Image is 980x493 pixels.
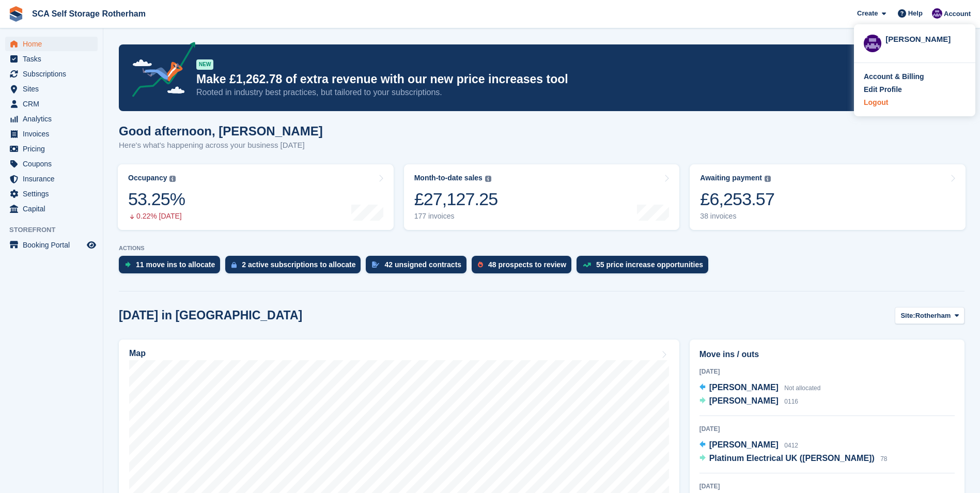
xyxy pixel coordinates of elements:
div: [DATE] [699,424,955,434]
a: 42 unsigned contracts [366,256,472,279]
img: move_ins_to_allocate_icon-fdf77a2bb77ea45bf5b3d319d69a93e2d87916cf1d5bf7949dd705db3b84f3ca.svg [125,261,131,268]
h2: Map [129,349,146,358]
span: Sites [23,82,85,96]
div: [PERSON_NAME] [885,34,966,43]
div: Account & Billing [864,71,924,82]
span: Site: [900,311,915,321]
span: Tasks [23,52,85,66]
p: ACTIONS [119,245,965,252]
a: menu [5,172,98,186]
span: Capital [23,202,85,216]
div: 55 price increase opportunities [596,260,703,269]
a: [PERSON_NAME] Not allocated [699,381,821,395]
p: Make £1,262.78 of extra revenue with our new price increases tool [196,72,874,87]
p: Here's what's happening across your business [DATE] [119,140,323,151]
a: [PERSON_NAME] 0116 [699,395,798,408]
span: Coupons [23,157,85,171]
div: 53.25% [128,189,185,210]
div: 11 move ins to allocate [136,260,215,269]
span: Account [944,9,971,19]
a: 11 move ins to allocate [119,256,225,279]
span: 0412 [784,442,798,449]
a: 48 prospects to review [472,256,577,279]
a: menu [5,157,98,171]
span: 0116 [784,398,798,405]
span: Create [857,8,878,19]
a: menu [5,187,98,201]
span: Subscriptions [23,67,85,81]
span: Pricing [23,142,85,156]
div: £6,253.57 [700,189,774,210]
img: Kelly Neesham [932,8,942,19]
img: icon-info-grey-7440780725fd019a000dd9b08b2336e03edf1995a4989e88bcd33f0948082b44.svg [485,176,491,182]
div: 0.22% [DATE] [128,212,185,221]
img: icon-info-grey-7440780725fd019a000dd9b08b2336e03edf1995a4989e88bcd33f0948082b44.svg [765,176,771,182]
img: contract_signature_icon-13c848040528278c33f63329250d36e43548de30e8caae1d1a13099fd9432cc5.svg [372,261,379,268]
div: Month-to-date sales [414,174,483,182]
a: 2 active subscriptions to allocate [225,256,366,279]
span: Rotherham [915,311,951,321]
span: [PERSON_NAME] [709,396,779,405]
h2: [DATE] in [GEOGRAPHIC_DATA] [119,309,302,322]
p: Rooted in industry best practices, but tailored to your subscriptions. [196,87,874,98]
div: Occupancy [128,174,167,182]
img: active_subscription_to_allocate_icon-d502201f5373d7db506a760aba3b589e785aa758c864c3986d89f69b8ff3... [231,261,237,268]
img: price-adjustments-announcement-icon-8257ccfd72463d97f412b2fc003d46551f7dbcb40ab6d574587a9cd5c0d94... [123,42,196,101]
a: Preview store [85,239,98,251]
a: 55 price increase opportunities [577,256,713,279]
img: stora-icon-8386f47178a22dfd0bd8f6a31ec36ba5ce8667c1dd55bd0f319d3a0aa187defe.svg [8,6,24,22]
div: [DATE] [699,367,955,376]
span: Not allocated [784,384,820,392]
span: Analytics [23,112,85,126]
a: menu [5,52,98,66]
a: Platinum Electrical UK ([PERSON_NAME]) 78 [699,452,888,466]
a: Edit Profile [864,84,966,95]
button: Site: Rotherham [895,307,965,324]
div: 48 prospects to review [488,260,566,269]
span: Insurance [23,172,85,186]
div: Awaiting payment [700,174,762,182]
div: NEW [196,59,213,70]
span: Settings [23,187,85,201]
a: menu [5,97,98,111]
span: Help [908,8,923,19]
a: Logout [864,97,966,108]
h1: Good afternoon, [PERSON_NAME] [119,124,323,138]
div: 2 active subscriptions to allocate [242,260,355,269]
div: Logout [864,97,888,108]
span: [PERSON_NAME] [709,440,779,449]
img: prospect-51fa495bee0391a8d652442698ab0144808aea92771e9ea1ae160a38d050c398.svg [478,261,483,268]
span: [PERSON_NAME] [709,383,779,392]
h2: Move ins / outs [699,348,955,361]
span: Storefront [9,225,103,235]
a: Month-to-date sales £27,127.25 177 invoices [404,164,680,230]
a: menu [5,112,98,126]
img: icon-info-grey-7440780725fd019a000dd9b08b2336e03edf1995a4989e88bcd33f0948082b44.svg [169,176,176,182]
div: [DATE] [699,482,955,491]
a: SCA Self Storage Rotherham [28,5,150,22]
a: [PERSON_NAME] 0412 [699,439,798,452]
a: menu [5,238,98,252]
a: menu [5,82,98,96]
a: menu [5,142,98,156]
span: 78 [880,455,887,463]
a: menu [5,202,98,216]
div: 42 unsigned contracts [384,260,461,269]
div: £27,127.25 [414,189,498,210]
a: menu [5,37,98,51]
span: Platinum Electrical UK ([PERSON_NAME]) [709,454,875,463]
a: Occupancy 53.25% 0.22% [DATE] [118,164,394,230]
div: 177 invoices [414,212,498,221]
a: Awaiting payment £6,253.57 38 invoices [690,164,966,230]
span: Home [23,37,85,51]
a: menu [5,127,98,141]
div: 38 invoices [700,212,774,221]
img: Kelly Neesham [864,35,881,52]
span: Booking Portal [23,238,85,252]
a: Account & Billing [864,71,966,82]
div: Edit Profile [864,84,902,95]
span: CRM [23,97,85,111]
span: Invoices [23,127,85,141]
a: menu [5,67,98,81]
img: price_increase_opportunities-93ffe204e8149a01c8c9dc8f82e8f89637d9d84a8eef4429ea346261dce0b2c0.svg [583,263,591,267]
